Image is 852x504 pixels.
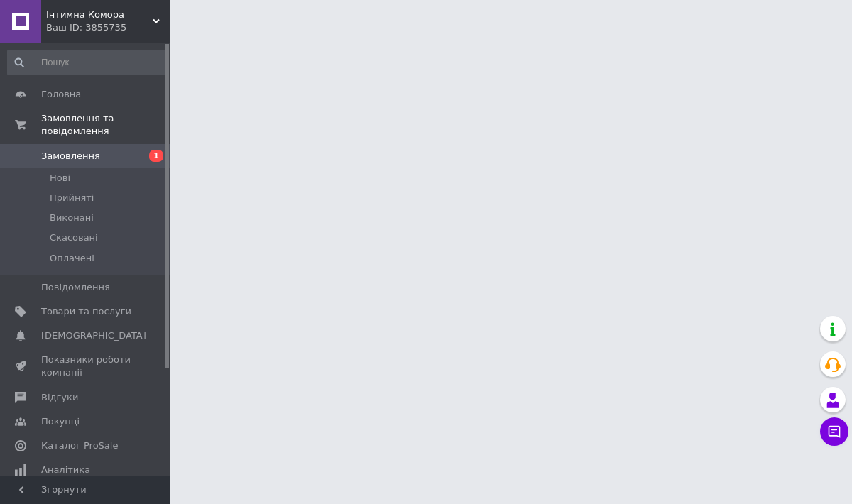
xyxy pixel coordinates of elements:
[46,21,170,34] div: Ваш ID: 3855735
[149,150,163,162] span: 1
[820,417,848,446] button: Чат з покупцем
[41,150,100,163] span: Замовлення
[41,439,118,452] span: Каталог ProSale
[50,192,94,204] span: Прийняті
[50,172,70,185] span: Нові
[50,252,94,265] span: Оплачені
[41,354,131,379] span: Показники роботи компанії
[41,112,170,138] span: Замовлення та повідомлення
[41,329,146,342] span: [DEMOGRAPHIC_DATA]
[46,9,153,21] span: Інтимна Комора
[41,305,131,318] span: Товари та послуги
[41,415,80,428] span: Покупці
[50,212,94,224] span: Виконані
[41,464,90,476] span: Аналітика
[41,281,110,294] span: Повідомлення
[41,88,81,101] span: Головна
[41,391,78,404] span: Відгуки
[7,50,168,75] input: Пошук
[50,231,98,244] span: Скасовані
